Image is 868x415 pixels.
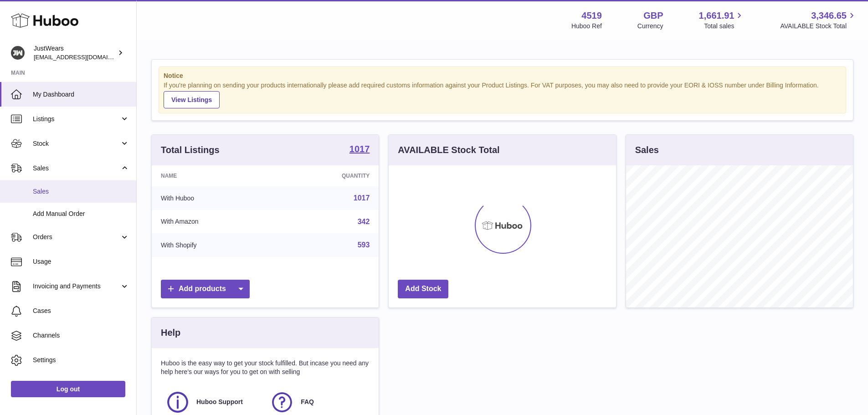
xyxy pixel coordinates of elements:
span: Huboo Support [196,398,243,406]
span: AVAILABLE Stock Total [780,22,857,31]
span: My Dashboard [33,90,129,99]
strong: GBP [643,10,663,22]
div: Huboo Ref [571,22,602,31]
p: Huboo is the easy way to get your stock fulfilled. But incase you need any help here's our ways f... [161,359,370,376]
span: Total sales [704,22,745,31]
span: Cases [33,307,129,315]
td: With Amazon [152,210,276,234]
th: Name [152,165,276,186]
th: Quantity [276,165,379,186]
span: Invoicing and Payments [33,282,120,291]
strong: 4519 [581,10,602,22]
a: View Listings [164,91,220,108]
a: FAQ [270,390,365,415]
span: Settings [33,356,129,364]
div: JustWears [34,44,116,61]
span: [EMAIL_ADDRESS][DOMAIN_NAME] [34,53,134,61]
strong: 1017 [349,144,370,154]
a: Add products [161,280,250,298]
div: If you're planning on sending your products internationally please add required customs informati... [164,81,841,108]
span: Listings [33,115,120,123]
a: Log out [11,381,125,397]
span: Sales [33,187,129,196]
td: With Huboo [152,186,276,210]
a: Huboo Support [165,390,261,415]
span: Add Manual Order [33,210,129,218]
a: Add Stock [398,280,448,298]
a: 342 [358,218,370,225]
span: Stock [33,139,120,148]
h3: AVAILABLE Stock Total [398,144,499,156]
span: Usage [33,257,129,266]
strong: Notice [164,72,841,80]
a: 3,346.65 AVAILABLE Stock Total [780,10,857,31]
td: With Shopify [152,233,276,257]
img: internalAdmin-4519@internal.huboo.com [11,46,25,60]
a: 1017 [354,194,370,202]
a: 1017 [349,144,370,155]
div: Currency [637,22,663,31]
h3: Sales [635,144,659,156]
span: FAQ [301,398,314,406]
span: Sales [33,164,120,173]
h3: Total Listings [161,144,220,156]
span: Orders [33,233,120,241]
h3: Help [161,327,180,339]
span: 3,346.65 [811,10,847,22]
span: Channels [33,331,129,340]
a: 593 [358,241,370,249]
a: 1,661.91 Total sales [699,10,745,31]
span: 1,661.91 [699,10,734,22]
